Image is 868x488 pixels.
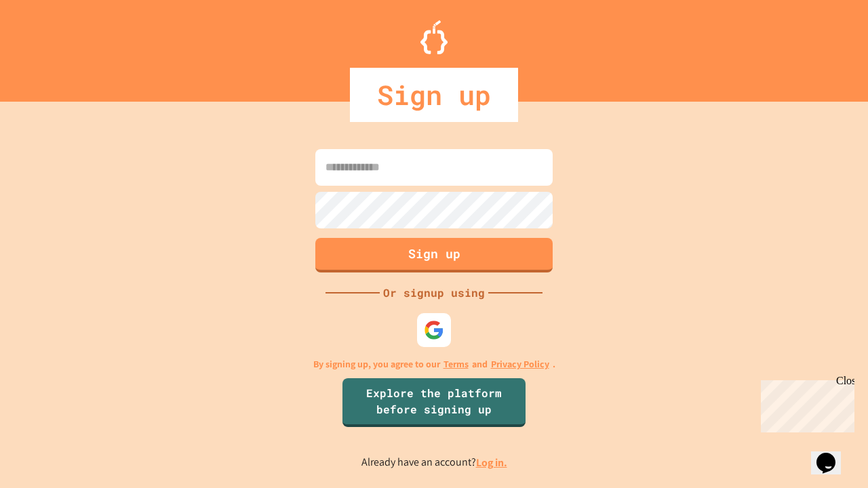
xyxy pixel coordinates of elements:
[350,68,518,122] div: Sign up
[811,434,854,474] iframe: chat widget
[420,20,448,54] img: Logo.svg
[424,320,444,340] img: google-icon.svg
[755,375,854,432] iframe: chat widget
[315,238,553,272] button: Sign up
[313,357,555,371] p: By signing up, you agree to our and .
[342,378,526,427] a: Explore the platform before signing up
[5,5,94,86] div: Chat with us now!Close
[443,357,469,371] a: Terms
[361,454,507,471] p: Already have an account?
[380,285,488,301] div: Or signup using
[491,357,549,371] a: Privacy Policy
[476,455,507,470] a: Log in.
